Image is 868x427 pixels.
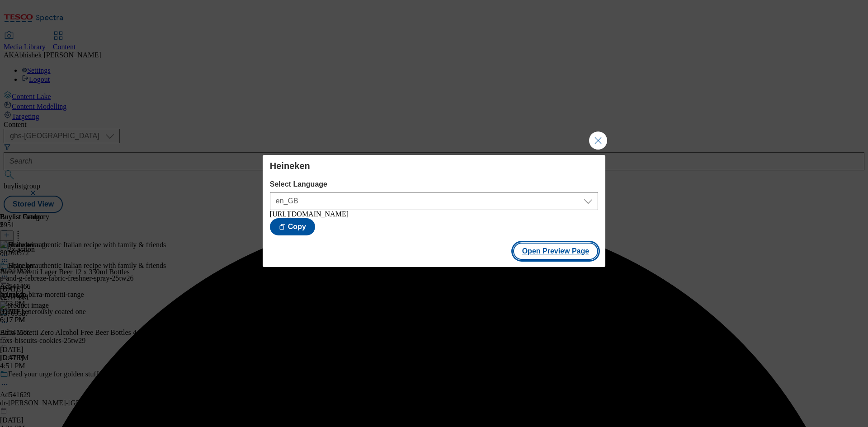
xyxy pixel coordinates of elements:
label: Select Language [270,180,598,188]
div: Modal [263,155,605,267]
button: Copy [270,218,315,235]
button: Close Modal [589,131,607,150]
h4: Heineken [270,160,598,171]
button: Open Preview Page [513,243,599,260]
div: [URL][DOMAIN_NAME] [270,210,598,218]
